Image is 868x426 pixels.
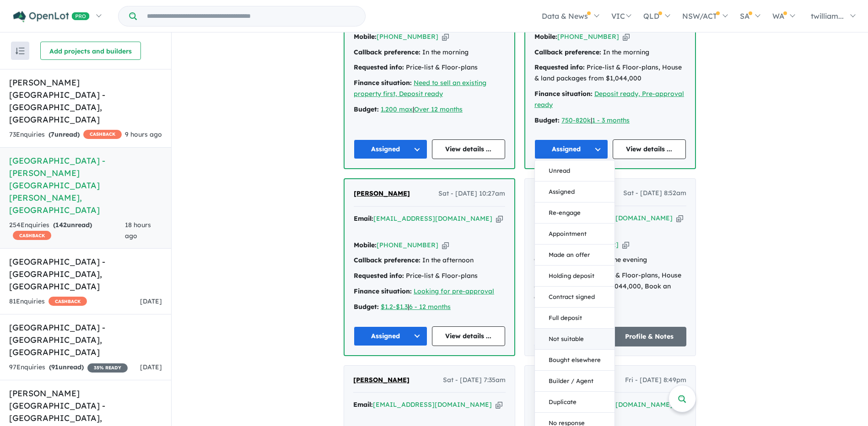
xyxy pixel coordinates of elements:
[53,221,92,229] strong: ( unread)
[534,90,593,98] strong: Finance situation:
[534,62,686,84] div: Price-list & Floor-plans, House & land packages from $1,044,000
[409,303,451,311] a: 6 - 12 months
[534,240,557,249] strong: Mobile:
[442,32,449,42] button: Copy
[534,115,686,126] div: |
[9,256,162,293] h5: [GEOGRAPHIC_DATA] - [GEOGRAPHIC_DATA] , [GEOGRAPHIC_DATA]
[55,221,67,229] span: 142
[354,256,421,264] strong: Callback preference:
[534,271,584,279] strong: Requested info:
[535,224,615,245] button: Appointment
[534,400,554,409] strong: Email:
[140,363,162,371] span: [DATE]
[354,48,421,56] strong: Callback preference:
[535,202,615,224] button: Re-engage
[535,245,615,266] button: Made an offer
[354,188,410,199] a: [PERSON_NAME]
[535,350,615,371] button: Bought elsewhere
[354,255,505,266] div: In the afternoon
[353,400,373,409] strong: Email:
[354,32,377,41] strong: Mobile:
[443,375,506,386] span: Sat - [DATE] 7:35am
[49,130,80,138] strong: ( unread)
[353,375,410,386] a: [PERSON_NAME]
[496,400,502,410] button: Copy
[535,392,615,413] button: Duplicate
[381,303,408,311] u: $1.2-$1.3
[534,375,590,386] a: [PERSON_NAME]
[535,160,615,181] button: Unread
[557,32,619,41] a: [PHONE_NUMBER]
[354,303,379,311] strong: Budget:
[592,116,630,124] u: 1 - 3 months
[354,63,404,71] strong: Requested info:
[442,240,449,250] button: Copy
[354,139,427,159] button: Assigned
[432,326,506,346] a: View details ...
[414,287,494,295] a: Looking for pre-approval
[534,256,601,264] strong: Callback preference:
[622,240,629,250] button: Copy
[438,188,505,199] span: Sat - [DATE] 10:27am
[9,154,162,216] h5: [GEOGRAPHIC_DATA] - [PERSON_NAME][GEOGRAPHIC_DATA][PERSON_NAME] , [GEOGRAPHIC_DATA]
[534,255,686,266] div: In the evening
[377,241,438,249] a: [PHONE_NUMBER]
[354,79,412,87] strong: Finance situation:
[381,105,413,113] a: 1.200 max
[125,221,151,240] span: 18 hours ago
[354,47,505,58] div: In the morning
[51,363,59,371] span: 91
[9,321,162,358] h5: [GEOGRAPHIC_DATA] - [GEOGRAPHIC_DATA] , [GEOGRAPHIC_DATA]
[534,48,601,56] strong: Callback preference:
[535,181,615,202] button: Assigned
[354,241,377,249] strong: Mobile:
[534,189,590,197] span: [PERSON_NAME]
[414,105,463,113] a: Over 12 months
[353,376,410,384] span: [PERSON_NAME]
[432,139,506,159] a: View details ...
[613,139,686,159] a: View details ...
[354,105,379,113] strong: Budget:
[535,287,615,308] button: Contract signed
[9,129,122,140] div: 73 Enquir ies
[16,48,25,54] img: sort.svg
[534,214,554,222] strong: Email:
[354,272,404,280] strong: Requested info:
[534,90,684,109] a: Deposit ready, Pre-approval ready
[354,214,373,223] strong: Email:
[377,32,438,41] a: [PHONE_NUMBER]
[354,104,505,115] div: |
[87,363,128,373] span: 35 % READY
[534,32,557,41] strong: Mobile:
[354,287,412,295] strong: Finance situation:
[354,79,486,98] u: Need to sell an existing property first, Deposit ready
[354,189,410,197] span: [PERSON_NAME]
[676,213,683,223] button: Copy
[534,376,590,384] span: [PERSON_NAME]
[373,400,492,409] a: [EMAIL_ADDRESS][DOMAIN_NAME]
[534,47,686,58] div: In the morning
[534,139,608,159] button: Assigned
[535,308,615,329] button: Full deposit
[811,11,844,21] span: twilliam...
[354,326,427,346] button: Assigned
[9,76,162,126] h5: [PERSON_NAME][GEOGRAPHIC_DATA] - [GEOGRAPHIC_DATA] , [GEOGRAPHIC_DATA]
[125,130,162,138] span: 9 hours ago
[40,42,141,60] button: Add projects and builders
[613,327,687,346] a: Profile & Notes
[49,363,84,371] strong: ( unread)
[623,32,630,42] button: Copy
[534,327,608,346] button: Assigned
[496,214,503,224] button: Copy
[535,371,615,392] button: Builder / Agent
[625,375,686,386] span: Fri - [DATE] 8:49pm
[9,220,125,242] div: 254 Enquir ies
[535,266,615,287] button: Holding deposit
[139,6,363,26] input: Try estate name, suburb, builder or developer
[49,297,87,306] span: CASHBACK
